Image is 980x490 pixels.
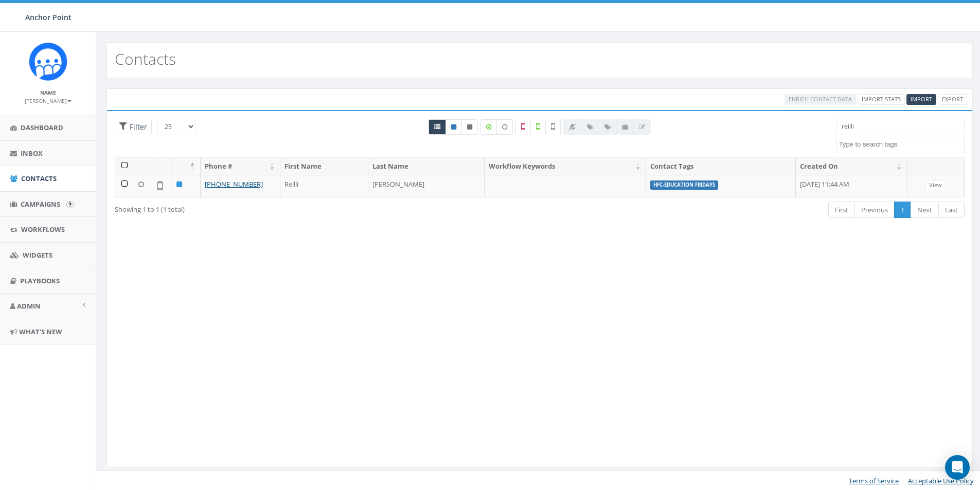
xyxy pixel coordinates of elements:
a: Last [938,202,965,219]
span: Inbox [21,149,43,158]
label: Data Enriched [480,119,497,135]
label: Not Validated [545,119,561,135]
td: Reilli [280,175,368,197]
input: Type to search [836,119,965,134]
small: [PERSON_NAME] [25,97,72,104]
span: Dashboard [21,123,63,132]
div: Open Intercom Messenger [945,455,970,480]
th: Contact Tags [646,157,796,175]
th: Created On: activate to sort column ascending [796,157,907,175]
a: [PHONE_NUMBER] [205,179,263,189]
span: Import [911,95,932,103]
a: Acceptable Use Policy [908,476,974,485]
label: Validated [530,119,546,135]
td: [PERSON_NAME] [368,175,485,197]
a: View [925,180,946,191]
span: Playbooks [20,276,60,285]
span: Admin [17,301,41,311]
td: [DATE] 11:44 AM [796,175,907,197]
span: Filter [127,122,147,132]
a: Previous [854,202,895,219]
h2: Contacts [115,50,176,67]
i: This phone number is unsubscribed and has opted-out of all texts. [467,124,472,130]
a: Opted Out [461,119,478,135]
span: Campaigns [21,199,60,209]
a: Import [906,94,936,105]
span: Workflows [21,225,65,234]
th: First Name [280,157,368,175]
i: This phone number is subscribed and will receive texts. [451,124,456,130]
textarea: Search [839,140,964,149]
span: Contacts [21,174,57,183]
th: Last Name [368,157,485,175]
a: Terms of Service [849,476,899,485]
a: Import Stats [858,94,905,105]
th: Phone #: activate to sort column ascending [201,157,280,175]
span: Anchor Point [25,12,72,22]
a: All contacts [429,119,446,135]
a: 1 [894,202,911,219]
div: Showing 1 to 1 (1 total) [115,201,460,214]
label: Not a Mobile [515,119,531,135]
a: Active [446,119,462,135]
a: Next [911,202,939,219]
a: [PERSON_NAME] [25,96,72,105]
th: Workflow Keywords: activate to sort column ascending [485,157,646,175]
label: HFC-Education Fridays [650,180,718,190]
label: Data not Enriched [496,119,513,135]
small: Name [40,89,56,96]
input: Submit [66,201,74,208]
span: Advance Filter [115,119,152,135]
span: What's New [19,327,62,336]
span: CSV files only [911,95,932,103]
a: Export [938,94,967,105]
img: Rally_platform_Icon_1.png [29,42,67,81]
a: First [828,202,855,219]
span: Widgets [23,250,52,260]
